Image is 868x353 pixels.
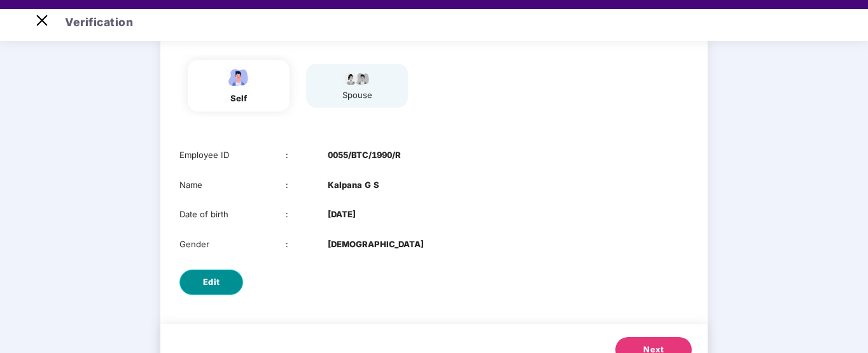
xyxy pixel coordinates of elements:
b: Kalpana G S [328,178,379,192]
div: self [223,92,255,105]
div: spouse [341,89,373,102]
b: [DATE] [328,208,356,221]
div: Date of birth [179,208,286,221]
div: : [286,208,328,221]
b: [DEMOGRAPHIC_DATA] [328,238,424,251]
img: svg+xml;base64,PHN2ZyB4bWxucz0iaHR0cDovL3d3dy53My5vcmcvMjAwMC9zdmciIHdpZHRoPSI5Ny44OTciIGhlaWdodD... [341,70,373,85]
div: Employee ID [179,148,286,162]
div: Name [179,178,286,192]
div: Gender [179,238,286,251]
div: : [286,178,328,192]
button: Edit [179,270,243,295]
b: 0055/BTC/1990/R [328,148,401,162]
div: : [286,238,328,251]
img: svg+xml;base64,PHN2ZyBpZD0iRW1wbG95ZWVfbWFsZSIgeG1sbnM9Imh0dHA6Ly93d3cudzMub3JnLzIwMDAvc3ZnIiB3aW... [223,66,255,89]
div: : [286,148,328,162]
span: Edit [203,276,220,289]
